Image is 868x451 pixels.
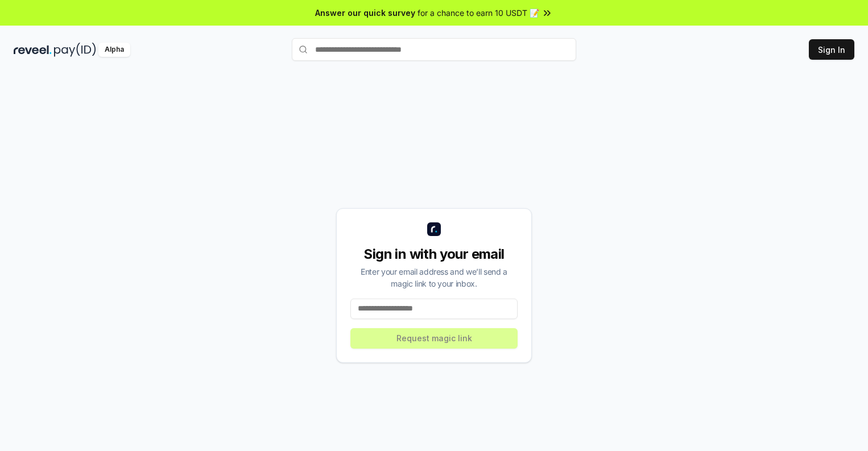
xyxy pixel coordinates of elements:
[54,43,96,57] img: pay_id
[809,39,854,60] button: Sign In
[14,43,52,57] img: reveel_dark
[418,7,539,19] span: for a chance to earn 10 USDT 📝
[427,222,441,236] img: logo_small
[315,7,415,19] span: Answer our quick survey
[350,266,518,289] div: Enter your email address and we’ll send a magic link to your inbox.
[350,245,518,263] div: Sign in with your email
[98,43,130,57] div: Alpha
